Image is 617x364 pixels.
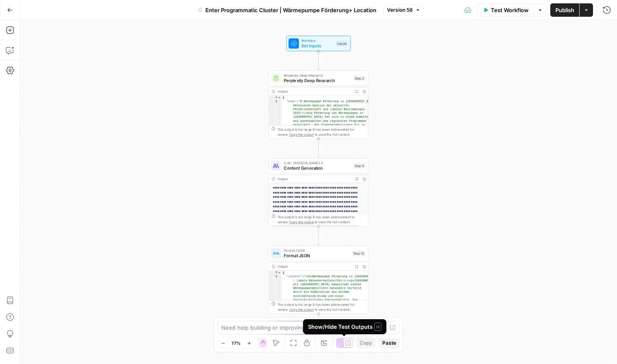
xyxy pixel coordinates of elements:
g: Edge from start to step_2 [318,51,320,70]
button: Paste [379,338,399,349]
div: WorkflowSet InputsInputs [269,36,368,51]
span: LLM · [PERSON_NAME] 4 [284,160,351,165]
span: Format JSON [284,248,350,253]
div: Step 9 [353,163,366,169]
button: Version 58 [383,5,424,15]
span: Paste [382,339,396,347]
span: Toggle code folding, rows 1 through 3 [277,96,281,99]
div: Step 10 [352,250,366,256]
span: Perplexity Deep Research [284,77,351,83]
div: Format JSONFormat JSONStep 10Output{ "content":"<h2>Wärmepumpe Förderung in [GEOGRAPHIC_DATA] : L... [269,245,368,314]
span: Toggle code folding, rows 1 through 3 [277,271,281,274]
g: Edge from step_2 to step_9 [318,139,320,157]
g: Edge from step_9 to step_10 [318,226,320,245]
button: Publish [550,3,579,17]
button: Copy [356,338,376,349]
div: Output [277,176,351,181]
span: Copy the output [289,308,314,312]
span: 77% [231,340,241,346]
div: 1 [269,96,282,99]
div: This output is too large & has been abbreviated for review. to view the full content. [277,302,366,312]
span: Perplexity Deep Research [284,73,351,78]
span: Format JSON [284,253,350,259]
button: Test Workflow [478,3,534,17]
span: Copy the output [289,220,314,224]
div: Output [277,89,351,94]
div: Perplexity Deep ResearchPerplexity Deep ResearchStep 2Output{ "body":"# Wärmepumpe Förderung in [... [269,70,368,139]
div: Step 2 [353,75,366,81]
span: Version 58 [387,6,413,14]
span: Content Generation [284,165,351,171]
span: Workflow [301,38,333,43]
div: 1 [269,271,282,274]
span: Set Inputs [301,42,333,49]
span: Enter Programmatic Cluster | Wärmepumpe Förderung+ Location [205,6,376,14]
div: Output [277,264,351,269]
div: Inputs [336,41,348,46]
div: This output is too large & has been abbreviated for review. to view the full content. [277,214,366,225]
button: Enter Programmatic Cluster | Wärmepumpe Förderung+ Location [193,3,381,17]
span: Test Workflow [491,6,529,14]
div: This output is too large & has been abbreviated for review. to view the full content. [277,127,366,137]
span: Copy the output [289,133,314,137]
span: Copy [360,339,372,347]
span: Publish [555,6,574,14]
